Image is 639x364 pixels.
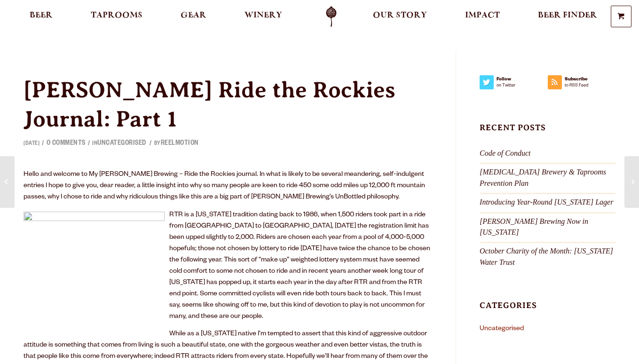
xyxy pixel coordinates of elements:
[174,6,213,27] a: Gear
[480,75,547,82] strong: Follow
[24,77,395,132] a: [PERSON_NAME] Ride the Rockies Journal: Part 1
[459,6,506,27] a: Impact
[85,6,149,27] a: Taprooms
[480,149,530,157] a: Code of Conduct
[181,12,206,19] span: Gear
[97,140,146,148] a: Uncategorised
[480,82,547,88] span: on Twitter
[238,6,288,27] a: Winery
[367,6,433,27] a: Our Story
[147,141,154,147] span: /
[245,12,282,19] span: Winery
[480,168,606,187] a: [MEDICAL_DATA] Brewery & Taprooms Prevention Plan
[548,75,615,94] a: Subscribeto RSS Feed
[92,141,147,147] span: in
[480,75,547,94] a: Followon Twitter
[47,140,86,148] a: 0 Comments
[24,210,432,323] p: RTR is a [US_STATE] tradition dating back to 1986, when 1,500 riders took part in a ride from [GE...
[480,217,588,236] a: [PERSON_NAME] Brewing Now in [US_STATE]
[91,12,142,19] span: Taprooms
[373,12,427,19] span: Our Story
[548,82,615,88] span: to RSS Feed
[480,122,615,142] h3: Recent Posts
[465,12,500,19] span: Impact
[480,198,613,206] a: Introducing Year-Round [US_STATE] Lager
[24,6,59,27] a: Beer
[154,141,199,147] span: by
[548,75,615,82] strong: Subscribe
[532,6,603,27] a: Beer Finder
[86,141,93,147] span: /
[24,169,432,203] p: Hello and welcome to My [PERSON_NAME] Brewing – Ride the Rockies journal. In what is likely to be...
[480,300,615,319] h3: Categories
[30,12,53,19] span: Beer
[39,141,47,147] span: /
[314,6,349,27] a: Odell Home
[24,141,39,147] time: [DATE]
[161,140,199,148] a: reelmotion
[24,212,165,340] img: RTR
[480,325,524,333] a: Uncategorised
[538,12,597,19] span: Beer Finder
[480,247,613,266] a: October Charity of the Month: [US_STATE] Water Trust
